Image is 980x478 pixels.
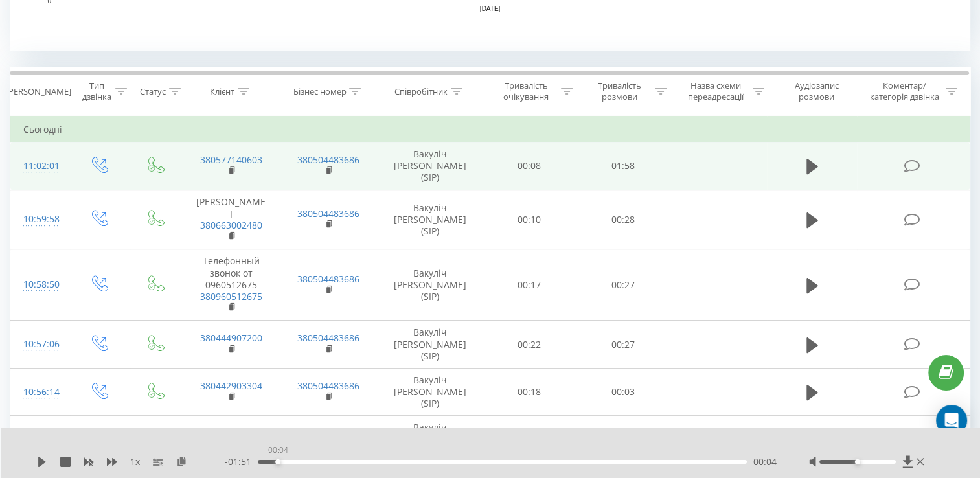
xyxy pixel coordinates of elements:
[297,154,359,166] a: 380504483686
[140,86,166,97] div: Статус
[483,190,576,249] td: 00:10
[378,249,483,321] td: Вакуліч [PERSON_NAME] (SIP)
[483,249,576,321] td: 00:17
[293,86,346,97] div: Бізнес номер
[183,190,280,249] td: [PERSON_NAME]
[681,80,749,102] div: Назва схеми переадресації
[378,321,483,369] td: Вакуліч [PERSON_NAME] (SIP)
[494,80,558,102] div: Тривалість очікування
[23,332,57,357] div: 10:57:06
[779,80,854,102] div: Аудіозапис розмови
[200,290,262,302] a: 380960512675
[297,332,359,344] a: 380504483686
[297,207,359,220] a: 380504483686
[266,441,291,459] div: 00:04
[297,380,359,392] a: 380504483686
[483,368,576,416] td: 00:18
[576,416,670,464] td: 00:11
[378,190,483,249] td: Вакуліч [PERSON_NAME] (SIP)
[23,380,57,405] div: 10:56:14
[480,5,501,12] text: [DATE]
[130,455,140,468] span: 1 x
[10,117,970,142] td: Сьогодні
[378,416,483,464] td: Вакуліч [PERSON_NAME] (SIP)
[275,459,280,464] div: Accessibility label
[483,416,576,464] td: 00:18
[200,427,262,440] a: 380442903304
[23,207,57,232] div: 10:59:58
[936,405,967,436] div: Open Intercom Messenger
[394,86,448,97] div: Співробітник
[183,249,280,321] td: Телефонный звонок от 0960512675
[378,368,483,416] td: Вакуліч [PERSON_NAME] (SIP)
[378,142,483,190] td: Вакуліч [PERSON_NAME] (SIP)
[200,332,262,344] a: 380444907200
[82,80,112,102] div: Тип дзвінка
[297,273,359,285] a: 380504483686
[23,154,57,179] div: 11:02:01
[576,249,670,321] td: 00:27
[210,86,234,97] div: Клієнт
[23,427,57,452] div: 10:55:09
[483,321,576,369] td: 00:22
[200,380,262,392] a: 380442903304
[753,455,777,468] span: 00:04
[225,455,258,468] span: - 01:51
[576,321,670,369] td: 00:27
[297,427,359,440] a: 380504483686
[23,272,57,297] div: 10:58:50
[200,219,262,231] a: 380663002480
[483,142,576,190] td: 00:08
[587,80,652,102] div: Тривалість розмови
[867,80,942,102] div: Коментар/категорія дзвінка
[855,459,860,464] div: Accessibility label
[576,142,670,190] td: 01:58
[576,190,670,249] td: 00:28
[6,86,71,97] div: [PERSON_NAME]
[576,368,670,416] td: 00:03
[200,154,262,166] a: 380577140603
